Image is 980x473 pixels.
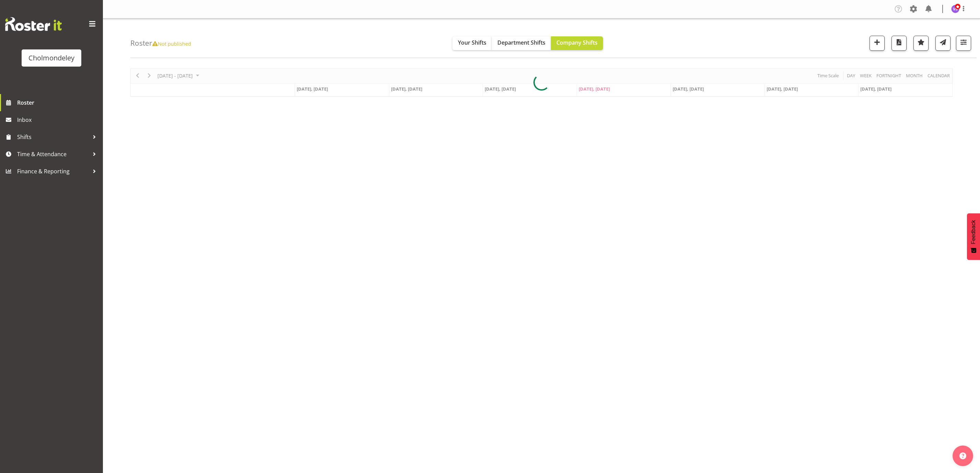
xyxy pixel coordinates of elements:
[913,36,929,51] button: Highlight an important date within the roster.
[458,39,486,46] span: Your Shifts
[556,39,598,46] span: Company Shifts
[5,17,62,31] img: Rosterit website logo
[17,132,89,142] span: Shifts
[492,36,551,50] button: Department Shifts
[152,40,191,47] span: Not published
[870,36,885,51] button: Add a new shift
[497,39,545,46] span: Department Shifts
[28,53,74,63] div: Cholmondeley
[130,39,191,47] h4: Roster
[951,5,959,13] img: victoria-spackman5507.jpg
[17,115,99,125] span: Inbox
[452,36,492,50] button: Your Shifts
[17,97,99,108] span: Roster
[959,452,966,459] img: help-xxl-2.png
[17,149,89,159] span: Time & Attendance
[970,220,977,244] span: Feedback
[935,36,951,51] button: Send a list of all shifts for the selected filtered period to all rostered employees.
[967,213,980,260] button: Feedback - Show survey
[551,36,603,50] button: Company Shifts
[17,166,89,176] span: Finance & Reporting
[956,36,971,51] button: Filter Shifts
[892,36,907,51] button: Download a PDF of the roster according to the set date range.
